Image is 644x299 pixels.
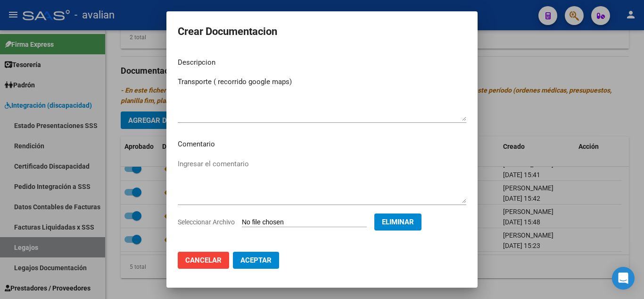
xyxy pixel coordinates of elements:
[185,256,222,265] span: Cancelar
[233,252,279,269] button: Aceptar
[178,139,466,150] p: Comentario
[178,218,235,226] span: Seleccionar Archivo
[612,267,635,290] div: Open Intercom Messenger
[382,218,414,226] span: Eliminar
[178,23,466,41] h2: Crear Documentacion
[240,256,272,265] span: Aceptar
[374,214,421,231] button: Eliminar
[178,252,229,269] button: Cancelar
[178,57,466,68] p: Descripcion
